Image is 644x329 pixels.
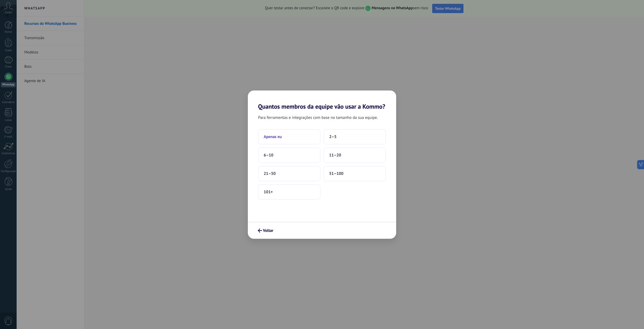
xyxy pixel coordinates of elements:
[324,166,386,181] button: 51–100
[324,129,386,144] button: 2–5
[258,129,320,144] button: Apenas eu
[248,90,396,110] h2: Quantos membros da equipe vão usar a Kommo?
[258,184,320,200] button: 101+
[264,134,282,139] span: Apenas eu
[329,171,343,176] span: 51–100
[324,148,386,163] button: 11–20
[264,171,276,176] span: 21–50
[258,166,320,181] button: 21–50
[329,134,337,139] span: 2–5
[264,153,273,158] span: 6–10
[256,226,276,235] button: Voltar
[329,153,341,158] span: 11–20
[264,189,273,195] span: 101+
[258,148,320,163] button: 6–10
[258,114,378,121] span: Para ferramentas e integrações com base no tamanho da sua equipe.
[263,229,273,232] span: Voltar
